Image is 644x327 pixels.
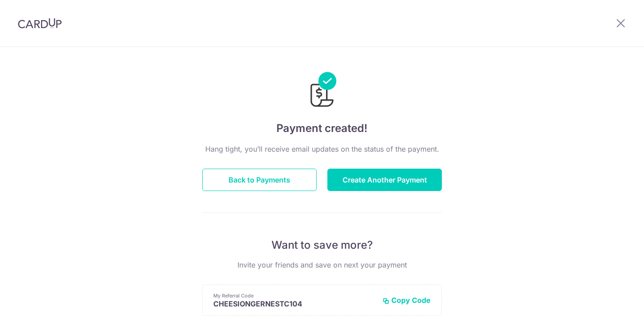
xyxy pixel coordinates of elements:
p: Hang tight, you’ll receive email updates on the status of the payment. [202,144,442,154]
button: Back to Payments [202,169,317,191]
p: Invite your friends and save on next your payment [202,259,442,270]
button: Copy Code [382,296,431,305]
img: CardUp [18,18,62,29]
img: Payments [308,72,336,110]
p: My Referral Code [213,292,375,299]
p: Want to save more? [202,238,442,252]
iframe: Opens a widget where you can find more information [587,300,635,323]
h4: Payment created! [202,120,442,136]
p: CHEESIONGERNESTC104 [213,299,375,308]
button: Create Another Payment [327,169,442,191]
